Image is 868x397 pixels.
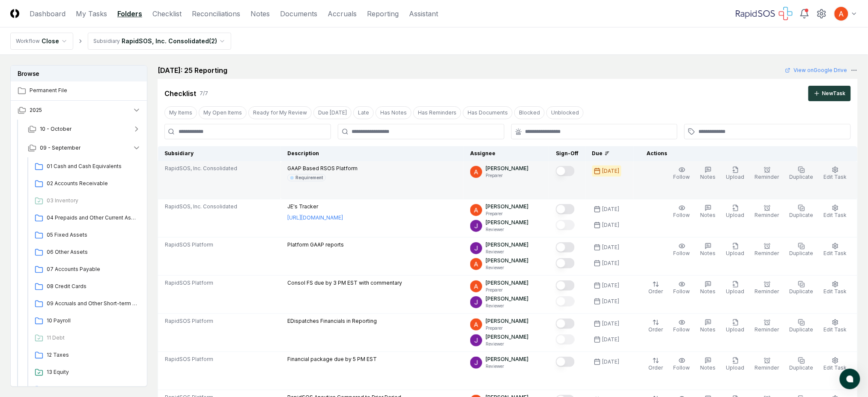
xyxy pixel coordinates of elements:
[47,368,137,376] span: 13 Equity
[486,333,528,341] p: [PERSON_NAME]
[674,174,690,180] span: Follow
[822,203,849,221] button: Edit Task
[280,9,317,19] a: Documents
[164,88,196,99] div: Checklist
[672,165,692,183] button: Follow
[755,326,779,333] span: Reminder
[11,66,147,81] h3: Browse
[672,203,692,221] button: Follow
[470,242,482,254] img: ACg8ocKTC56tjQR6-o9bi8poVV4j_qMfO6M0RniyL9InnBgkmYdNig=s96-c
[470,166,482,178] img: ACg8ocK3mdmu6YYpaRl40uhUUGu9oxSxFSb1vbjsnEih2JuwAH1PGA=s96-c
[790,288,814,295] span: Duplicate
[726,364,745,371] span: Upload
[30,106,42,114] span: 2025
[649,288,663,295] span: Order
[76,9,107,19] a: My Tasks
[790,364,814,371] span: Duplicate
[788,279,815,297] button: Duplicate
[486,341,528,347] p: Reviewer
[328,9,357,19] a: Accruals
[486,287,528,293] p: Preparer
[647,279,665,297] button: Order
[486,325,528,331] p: Preparer
[701,250,716,256] span: Notes
[603,259,620,267] div: [DATE]
[47,351,137,359] span: 12 Taxes
[790,250,814,256] span: Duplicate
[603,336,620,343] div: [DATE]
[603,205,620,213] div: [DATE]
[486,265,528,271] p: Reviewer
[753,203,781,221] button: Reminder
[701,288,716,295] span: Notes
[603,221,620,229] div: [DATE]
[31,348,141,363] a: 12 Taxes
[556,319,575,329] button: Mark complete
[556,296,575,307] button: Mark complete
[725,355,746,373] button: Upload
[790,212,814,218] span: Duplicate
[287,203,343,211] p: JE's Tracker
[755,174,779,180] span: Reminder
[47,231,137,239] span: 05 Fixed Assets
[192,9,240,19] a: Reconciliations
[40,144,81,152] span: 09 - September
[701,174,716,180] span: Notes
[592,150,626,157] div: Due
[287,317,377,325] p: EDispatches Financials in Reporting
[649,326,663,333] span: Order
[835,7,848,21] img: ACg8ocK3mdmu6YYpaRl40uhUUGu9oxSxFSb1vbjsnEih2JuwAH1PGA=s96-c
[152,9,182,19] a: Checklist
[31,262,141,277] a: 07 Accounts Payable
[755,364,779,371] span: Reminder
[785,66,847,74] a: View onGoogle Drive
[824,326,847,333] span: Edit Task
[753,317,781,335] button: Reminder
[30,9,66,19] a: Dashboard
[31,279,141,295] a: 08 Credit Cards
[47,162,137,170] span: 01 Cash and Cash Equivalents
[603,244,620,251] div: [DATE]
[30,87,141,94] span: Permanent File
[248,106,312,119] button: Ready for My Review
[280,146,463,161] th: Description
[556,242,575,253] button: Mark complete
[10,33,231,50] nav: breadcrumb
[287,214,343,222] a: [URL][DOMAIN_NAME]
[699,241,718,259] button: Notes
[470,280,482,292] img: ACg8ocK3mdmu6YYpaRl40uhUUGu9oxSxFSb1vbjsnEih2JuwAH1PGA=s96-c
[486,211,528,217] p: Preparer
[287,241,344,249] p: Platform GAAP reports
[409,9,438,19] a: Assistant
[753,279,781,297] button: Reminder
[47,300,137,307] span: 09 Accruals and Other Short-term Liabilities
[367,9,399,19] a: Reporting
[822,279,849,297] button: Edit Task
[788,317,815,335] button: Duplicate
[556,220,575,230] button: Mark complete
[725,203,746,221] button: Upload
[647,317,665,335] button: Order
[251,9,270,19] a: Notes
[674,288,690,295] span: Follow
[546,106,584,119] button: Unblocked
[199,106,247,119] button: My Open Items
[790,174,814,180] span: Duplicate
[725,317,746,335] button: Upload
[486,303,528,309] p: Reviewer
[486,279,528,287] p: [PERSON_NAME]
[672,241,692,259] button: Follow
[726,212,745,218] span: Upload
[31,228,141,243] a: 05 Fixed Assets
[824,174,847,180] span: Edit Task
[287,355,377,363] p: Financial package due by 5 PM EST
[822,317,849,335] button: Edit Task
[603,282,620,289] div: [DATE]
[808,86,851,101] button: NewTask
[470,296,482,308] img: ACg8ocKTC56tjQR6-o9bi8poVV4j_qMfO6M0RniyL9InnBgkmYdNig=s96-c
[514,106,545,119] button: Blocked
[31,176,141,192] a: 02 Accounts Receivable
[463,106,513,119] button: Has Documents
[822,355,849,373] button: Edit Task
[674,364,690,371] span: Follow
